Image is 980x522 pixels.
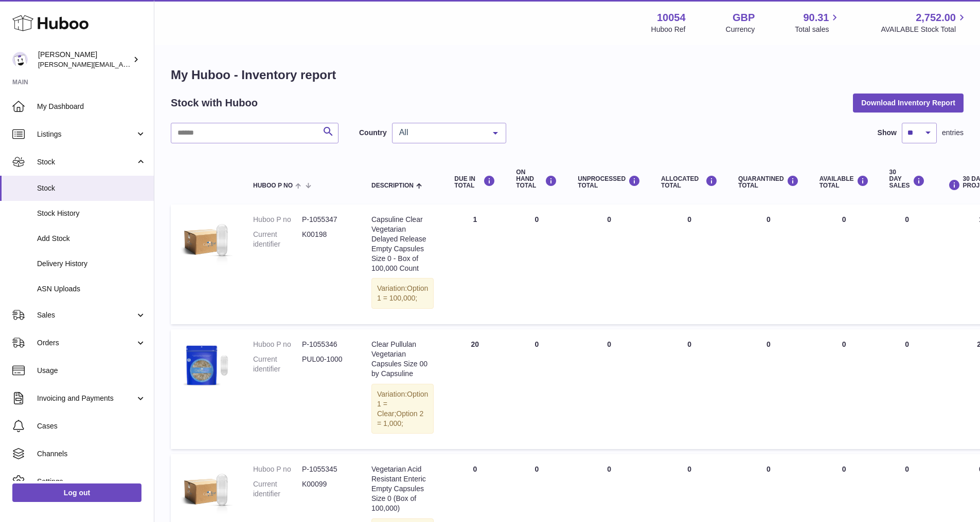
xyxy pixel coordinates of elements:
span: Delivery History [37,259,146,269]
h2: Stock with Huboo [171,96,258,110]
span: Huboo P no [253,182,293,189]
span: AVAILABLE Stock Total [881,25,968,34]
span: 0 [767,215,771,223]
span: [PERSON_NAME][EMAIL_ADDRESS][DOMAIN_NAME] [38,60,206,68]
a: Log out [12,483,141,502]
dt: Huboo P no [253,340,302,349]
span: Description [371,182,414,189]
span: Settings [37,477,146,487]
span: 2,752.00 [916,11,956,25]
td: 0 [879,329,935,449]
img: product image [181,215,233,266]
td: 0 [567,204,651,324]
span: Stock [37,183,146,193]
span: Invoicing and Payments [37,394,135,403]
span: All [397,127,485,138]
div: DUE IN TOTAL [454,175,495,189]
span: Stock History [37,209,146,218]
td: 1 [444,204,506,324]
dt: Current identifier [253,230,302,249]
span: Listings [37,129,135,139]
div: UNPROCESSED Total [578,175,640,189]
dt: Huboo P no [253,464,302,474]
span: Stock [37,157,135,167]
td: 0 [809,204,879,324]
td: 0 [651,329,728,449]
div: Clear Pullulan Vegetarian Capsules Size 00 by Capsuline [371,340,434,379]
span: Cases [37,421,146,431]
td: 0 [651,204,728,324]
span: Orders [37,338,135,348]
dt: Current identifier [253,355,302,374]
span: entries [942,128,964,138]
td: 0 [506,204,567,324]
dt: Current identifier [253,479,302,499]
span: Option 2 = 1,000; [377,409,423,427]
dd: K00198 [302,230,351,249]
td: 0 [567,329,651,449]
div: Huboo Ref [651,25,686,34]
div: [PERSON_NAME] [38,50,131,69]
strong: GBP [733,11,755,25]
img: luz@capsuline.com [12,52,28,67]
span: Option 1 = Clear; [377,390,428,418]
button: Download Inventory Report [853,94,964,112]
dd: PUL00-1000 [302,355,351,374]
span: Total sales [795,25,841,34]
div: AVAILABLE Total [819,175,869,189]
span: Channels [37,449,146,459]
div: Vegetarian Acid Resistant Enteric Empty Capsules Size 0 (Box of 100,000) [371,464,434,513]
img: product image [181,340,233,391]
a: 90.31 Total sales [795,11,841,34]
td: 0 [506,329,567,449]
label: Show [878,128,897,138]
strong: 10054 [657,11,686,25]
dd: K00099 [302,479,351,499]
div: QUARANTINED Total [738,175,799,189]
dd: P-1055347 [302,215,351,225]
img: product image [181,464,233,516]
div: Currency [726,25,755,34]
td: 0 [879,204,935,324]
dt: Huboo P no [253,215,302,225]
a: 2,752.00 AVAILABLE Stock Total [881,11,968,34]
div: 30 DAY SALES [889,169,925,190]
div: ON HAND Total [516,169,557,190]
td: 20 [444,329,506,449]
div: ALLOCATED Total [661,175,718,189]
span: ASN Uploads [37,284,146,294]
h1: My Huboo - Inventory report [171,67,964,83]
div: Variation: [371,384,434,434]
span: My Dashboard [37,102,146,111]
td: 0 [809,329,879,449]
span: 0 [767,465,771,473]
span: Usage [37,366,146,376]
dd: P-1055346 [302,340,351,349]
span: 0 [767,340,771,348]
div: Variation: [371,278,434,309]
span: Sales [37,310,135,320]
div: Capsuline Clear Vegetarian Delayed Release Empty Capsules Size 0 - Box of 100,000 Count [371,215,434,273]
label: Country [359,128,387,138]
span: Add Stock [37,234,146,244]
dd: P-1055345 [302,464,351,474]
span: 90.31 [803,11,829,25]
